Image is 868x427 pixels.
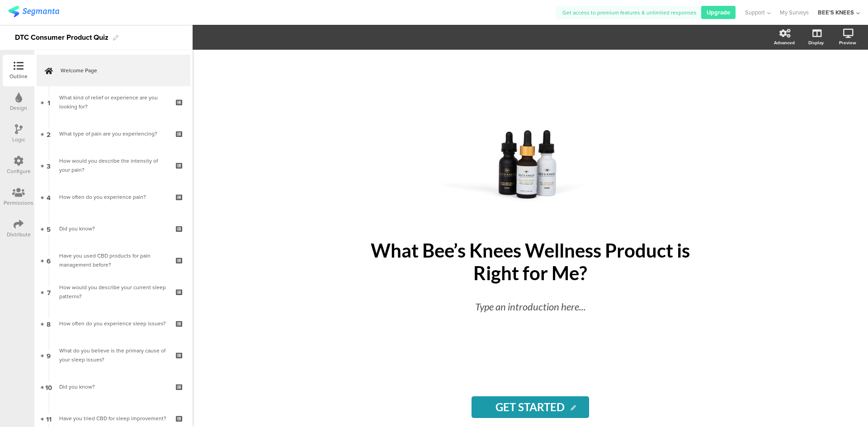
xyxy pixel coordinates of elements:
[37,308,190,339] a: 8 How often do you experience sleep issues?
[4,199,33,207] div: Permissions
[372,299,689,314] div: Type an introduction here...
[808,39,824,46] div: Display
[47,319,51,328] span: 8
[59,382,167,391] div: Did you know?
[37,244,190,276] a: 6 Have you used CBD products for pain management before?
[59,414,167,423] div: Have you tried CBD for sleep improvement?
[61,66,176,75] span: Welcome Page
[47,160,51,170] span: 3
[37,150,190,181] a: 3 How would you describe the intensity of your pain?
[9,72,28,80] div: Outline
[839,39,856,46] div: Preview
[37,339,190,371] a: 9 What do you believe is the primary cause of your sleep issues?
[7,167,31,175] div: Configure
[47,255,51,265] span: 6
[59,251,167,269] div: Have you used CBD products for pain management before?
[45,382,52,392] span: 10
[10,104,27,112] div: Design
[59,93,167,111] div: What kind of relief or experience are you looking for?
[47,129,51,139] span: 2
[47,97,50,107] span: 1
[59,129,167,138] div: What type of pain are you experiencing?
[59,283,167,301] div: How would you describe your current sleep patterns?
[15,30,108,45] div: DTC Consumer Product Quiz
[562,9,697,17] span: Get access to premium features & unlimited responses
[37,276,190,308] a: 7 How would you describe your current sleep patterns?
[47,192,51,202] span: 4
[363,239,698,284] p: What Bee’s Knees Wellness Product is Right for Me?
[37,181,190,213] a: 4 How often do you experience pain?
[59,346,167,364] div: What do you believe is the primary cause of your sleep issues?
[745,8,765,17] span: Support
[37,55,190,86] a: Welcome Page
[707,8,730,17] span: Upgrade
[47,350,51,360] span: 9
[8,6,59,17] img: segmanta logo
[12,136,25,144] div: Logic
[37,86,190,118] a: 1 What kind of relief or experience are you looking for?
[37,213,190,244] a: 5 Did you know?
[59,319,167,328] div: How often do you experience sleep issues?
[818,8,854,17] div: BEE’S KNEES
[472,396,590,418] input: Start
[37,371,190,403] a: 10 Did you know?
[47,287,51,297] span: 7
[37,118,190,150] a: 2 What type of pain are you experiencing?
[46,413,52,423] span: 11
[47,224,51,234] span: 5
[7,230,31,239] div: Distribute
[774,39,795,46] div: Advanced
[59,156,167,174] div: How would you describe the intensity of your pain?
[59,224,167,233] div: Did you know?
[59,192,167,202] div: How often do you experience pain?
